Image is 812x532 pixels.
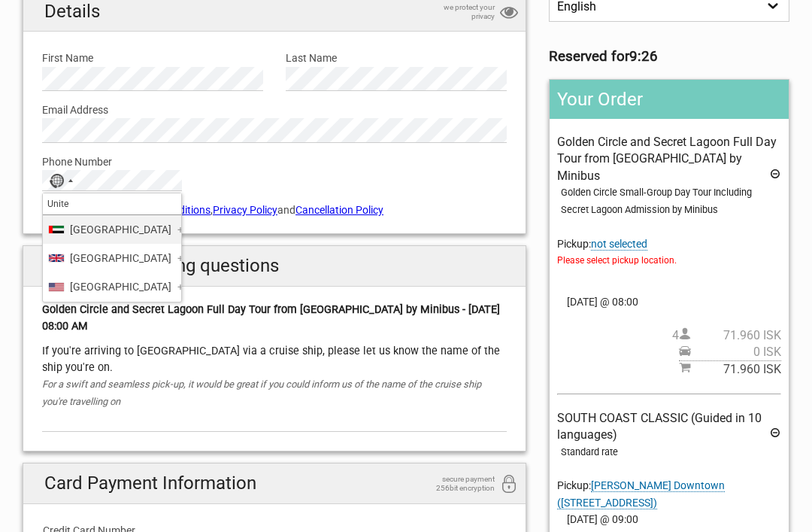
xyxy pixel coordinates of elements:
[43,171,80,190] button: Selected country
[420,475,495,493] span: secure payment 256bit encryption
[679,360,781,378] span: Subtotal
[591,238,647,251] span: Change pickup place
[42,154,507,170] label: Phone Number
[679,344,781,360] span: Pickup price
[672,327,781,344] span: 4 person(s)
[70,221,171,238] span: [GEOGRAPHIC_DATA]
[177,278,189,295] span: +1
[70,278,171,295] span: [GEOGRAPHIC_DATA]
[691,361,781,378] span: 71.960 ISK
[557,252,781,269] span: Please select pickup location.
[557,293,781,310] span: [DATE] @ 08:00
[23,246,526,286] h2: Additional booking questions
[42,202,507,218] label: I agree to the , and
[561,444,781,461] div: Standard rate
[691,327,781,344] span: 71.960 ISK
[629,48,658,65] strong: 9:26
[70,250,171,266] span: [GEOGRAPHIC_DATA]
[500,3,518,23] i: privacy protection
[557,479,725,509] span: Change pickup place
[295,204,383,216] a: Cancellation Policy
[557,238,781,269] span: Pickup:
[557,411,762,442] span: SOUTH COAST CLASSIC (Guided in 10 languages)
[43,193,181,214] input: Search
[557,135,777,183] span: Golden Circle and Secret Lagoon Full Day Tour from [GEOGRAPHIC_DATA] by Minibus
[42,343,507,377] div: If you're arriving to [GEOGRAPHIC_DATA] via a cruise ship, please let us know the name of the shi...
[23,464,526,503] h2: Card Payment Information
[691,344,781,360] span: 0 ISK
[500,475,518,495] i: 256bit encryption
[42,376,507,410] div: For a swift and seamless pick-up, it would be great if you could inform us of the name of the cru...
[549,48,789,65] h3: Reserved for
[177,250,195,266] span: +44
[561,184,781,218] div: Golden Circle Small-Group Day Tour Including Secret Lagoon Admission by Minibus
[557,511,781,527] span: [DATE] @ 09:00
[42,302,507,336] div: Golden Circle and Secret Lagoon Full Day Tour from [GEOGRAPHIC_DATA] by Minibus - [DATE] 08:00 AM
[42,50,263,66] label: First Name
[420,3,495,21] span: we protect your privacy
[550,80,789,119] h2: Your Order
[177,221,201,238] span: +971
[286,50,507,66] label: Last Name
[43,215,181,302] ul: List of countries
[213,204,277,216] a: Privacy Policy
[21,26,170,38] p: We're away right now. Please check back later!
[173,23,191,41] button: Open LiveChat chat widget
[42,102,507,118] label: Email Address
[557,479,725,509] span: Pickup:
